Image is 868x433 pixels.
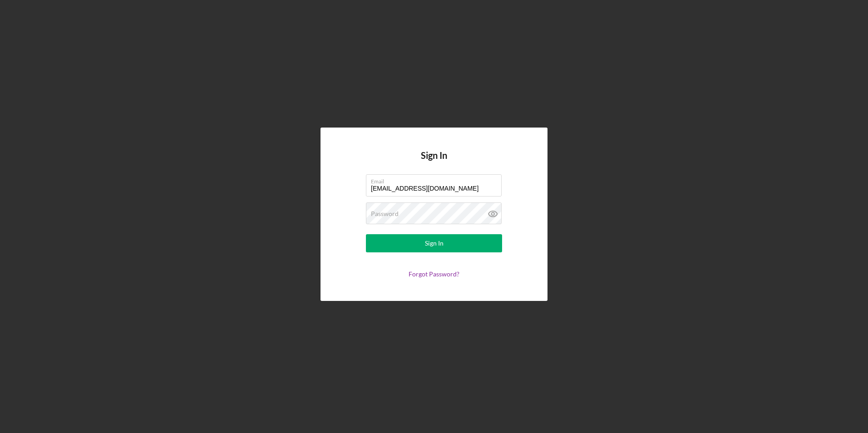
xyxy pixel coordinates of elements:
[371,210,399,217] label: Password
[409,270,459,278] a: Forgot Password?
[425,234,444,252] div: Sign In
[371,175,502,185] label: Email
[366,234,502,252] button: Sign In
[421,150,447,174] h4: Sign In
